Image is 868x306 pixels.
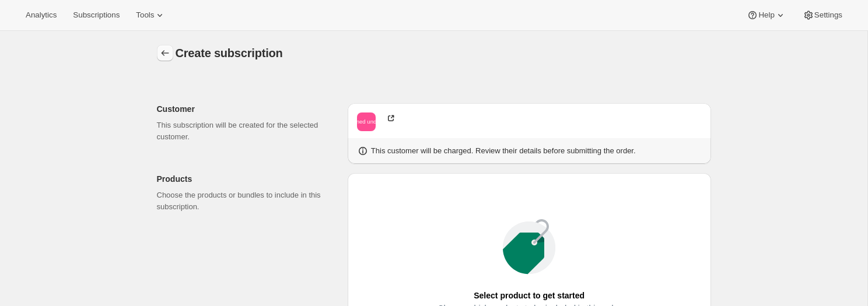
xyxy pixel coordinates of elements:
span: Subscriptions [73,10,120,20]
button: Help [740,7,793,23]
p: This subscription will be created for the selected customer. [157,119,338,143]
span: Help [758,10,774,20]
text: undefined undefined [341,118,391,125]
p: Products [157,173,338,185]
p: Customer [157,103,338,115]
span: Tools [136,10,154,20]
span: Select product to get started [474,287,584,304]
p: This customer will be charged. Review their details before submitting the order. [371,145,636,157]
button: Subscriptions [66,7,127,23]
p: Choose the products or bundles to include in this subscription. [157,189,338,213]
button: Analytics [19,7,64,23]
span: Create subscription [176,47,283,59]
span: Settings [814,10,842,20]
span: Analytics [26,10,57,20]
button: Settings [796,7,849,23]
button: Tools [129,7,173,23]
